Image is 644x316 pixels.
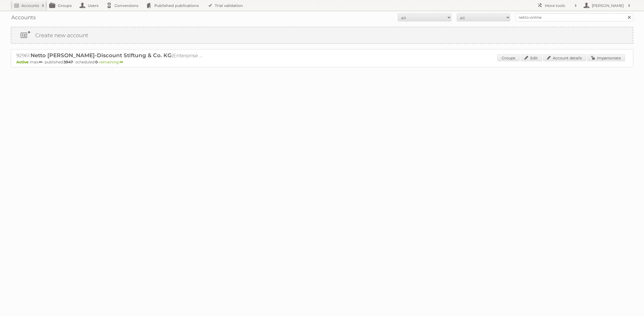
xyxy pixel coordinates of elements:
[590,3,625,8] h2: [PERSON_NAME]
[521,54,542,61] a: Edit
[543,54,586,61] a: Account details
[64,60,73,64] strong: 3947
[21,3,39,8] h2: Accounts
[545,3,572,8] h2: More tools
[16,52,204,59] h2: 92961: (Enterprise ∞)
[11,27,633,43] a: Create new account
[31,52,172,59] span: Netto [PERSON_NAME]-Discount Stiftung & Co. KG
[16,60,30,64] span: Active
[39,60,42,64] strong: ∞
[587,54,625,61] a: Impersonate
[99,60,123,64] span: remaining:
[497,54,520,61] a: Groups
[95,60,98,64] strong: 0
[120,60,123,64] strong: ∞
[16,60,628,64] p: max: - published: - scheduled: -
